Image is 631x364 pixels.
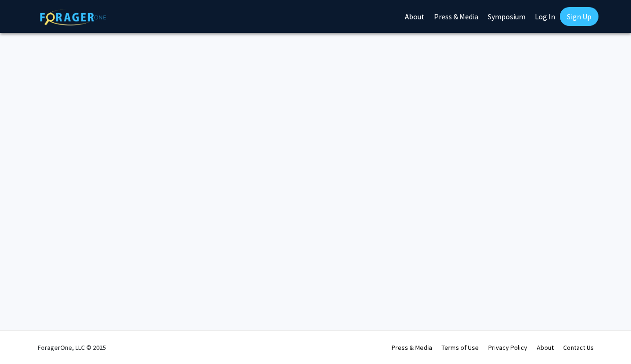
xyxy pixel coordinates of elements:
[38,331,106,364] div: ForagerOne, LLC © 2025
[537,343,554,352] a: About
[560,7,598,26] a: Sign Up
[488,343,527,352] a: Privacy Policy
[40,9,106,25] img: ForagerOne Logo
[392,343,432,352] a: Press & Media
[442,343,479,352] a: Terms of Use
[563,343,594,352] a: Contact Us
